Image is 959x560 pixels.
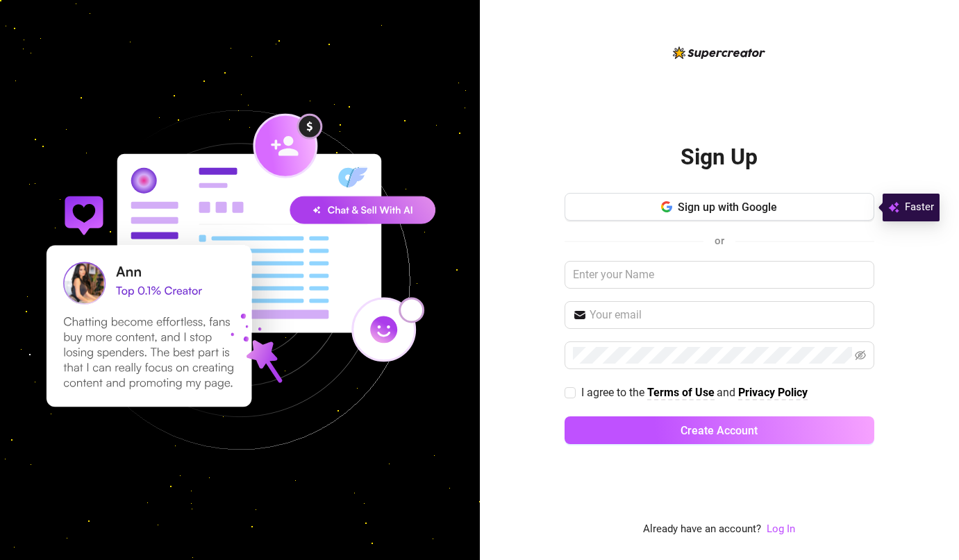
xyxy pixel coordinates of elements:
button: Create Account [565,416,874,444]
button: Sign up with Google [565,193,874,221]
strong: Privacy Policy [738,386,808,399]
h2: Sign Up [681,143,758,171]
img: svg%3e [888,199,899,216]
a: Privacy Policy [738,386,808,400]
span: eye-invisible [855,350,866,361]
span: and [717,386,738,399]
span: Sign up with Google [678,201,777,214]
img: logo-BBDzfeDw.svg [673,46,765,59]
a: Terms of Use [647,386,715,400]
strong: Terms of Use [647,386,715,399]
span: Faster [905,199,934,216]
input: Your email [590,307,866,323]
span: Already have an account? [643,521,761,538]
span: I agree to the [581,386,647,399]
a: Log In [767,521,795,538]
span: or [715,235,724,247]
a: Log In [767,523,795,535]
input: Enter your Name [565,261,874,289]
span: Create Account [681,424,758,437]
